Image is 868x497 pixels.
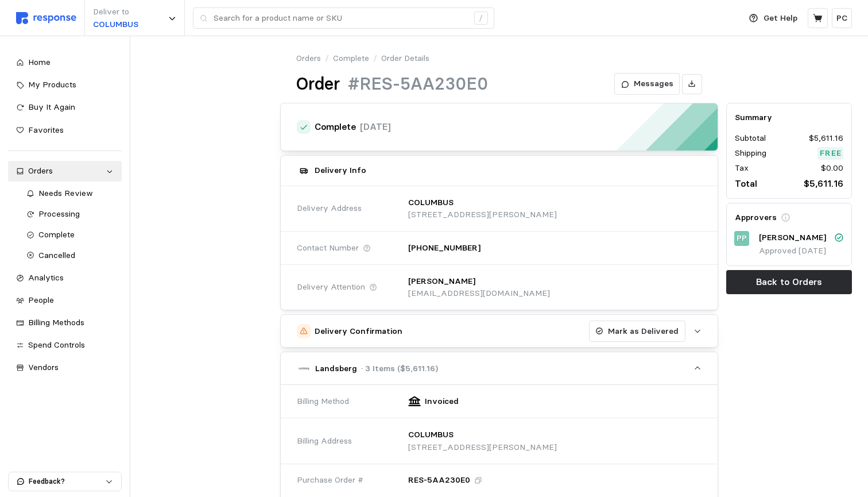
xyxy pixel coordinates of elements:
[16,12,76,24] img: svg%3e
[38,229,75,240] span: Complete
[735,211,777,224] h5: Approvers
[8,335,122,356] a: Spend Controls
[28,362,59,372] span: Vendors
[735,132,766,145] p: Subtotal
[8,313,122,333] a: Billing Methods
[28,340,85,350] span: Spend Controls
[425,395,459,408] p: Invoiced
[726,270,852,294] button: Back to Orders
[18,204,122,225] a: Processing
[297,281,365,294] span: Delivery Attention
[408,287,550,300] p: [EMAIL_ADDRESS][DOMAIN_NAME]
[9,472,121,491] button: Feedback?
[804,176,843,191] p: $5,611.16
[735,111,843,124] h5: Summary
[408,275,475,288] p: [PERSON_NAME]
[836,12,847,25] p: PC
[735,176,757,191] p: Total
[408,441,557,454] p: [STREET_ADDRESS][PERSON_NAME]
[38,188,93,198] span: Needs Review
[315,325,402,337] h5: Delivery Confirmation
[8,290,122,311] a: People
[29,476,105,487] p: Feedback?
[8,357,122,378] a: Vendors
[297,435,352,448] span: Billing Address
[408,209,557,221] p: [STREET_ADDRESS][PERSON_NAME]
[28,272,64,283] span: Analytics
[28,79,76,90] span: My Products
[373,52,377,65] p: /
[297,242,359,255] span: Contact Number
[18,225,122,245] a: Complete
[360,120,391,134] p: [DATE]
[8,268,122,288] a: Analytics
[809,132,843,145] p: $5,611.16
[315,164,366,176] h5: Delivery Info
[735,162,749,175] p: Tax
[408,429,454,441] p: COLUMBUS
[281,352,718,384] button: Landsberg· 3 Items ($5,611.16)
[759,245,843,257] p: Approved [DATE]
[18,183,122,204] a: Needs Review
[821,162,843,175] p: $0.00
[381,52,429,65] p: Order Details
[28,165,102,178] div: Orders
[315,121,356,134] h4: Complete
[742,7,804,29] button: Get Help
[315,363,357,375] p: Landsberg
[28,125,64,135] span: Favorites
[297,202,362,215] span: Delivery Address
[735,147,766,160] p: Shipping
[8,75,122,95] a: My Products
[28,57,51,67] span: Home
[93,6,138,18] p: Deliver to
[297,395,349,408] span: Billing Method
[634,78,673,90] p: Messages
[361,363,438,375] p: · 3 Items ($5,611.16)
[8,52,122,73] a: Home
[296,73,340,95] h1: Order
[759,232,826,244] p: [PERSON_NAME]
[297,474,363,487] span: Purchase Order #
[474,11,488,25] div: /
[28,295,54,305] span: People
[348,73,488,95] h1: #RES-5AA230E0
[820,147,842,160] p: Free
[28,102,75,112] span: Buy It Again
[28,317,84,328] span: Billing Methods
[18,245,122,266] a: Cancelled
[737,232,747,245] p: PP
[214,8,468,29] input: Search for a product name or SKU
[408,242,480,255] p: [PHONE_NUMBER]
[408,474,470,487] p: RES-5AA230E0
[8,161,122,182] a: Orders
[408,197,454,209] p: COLUMBUS
[832,8,852,28] button: PC
[8,120,122,141] a: Favorites
[614,73,680,95] button: Messages
[8,97,122,118] a: Buy It Again
[38,250,75,260] span: Cancelled
[38,209,80,219] span: Processing
[589,321,685,342] button: Mark as Delivered
[281,315,718,347] button: Delivery ConfirmationMark as Delivered
[296,52,321,65] a: Orders
[333,52,369,65] a: Complete
[756,275,822,289] p: Back to Orders
[764,12,797,25] p: Get Help
[608,325,679,338] p: Mark as Delivered
[325,52,329,65] p: /
[93,18,138,31] p: COLUMBUS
